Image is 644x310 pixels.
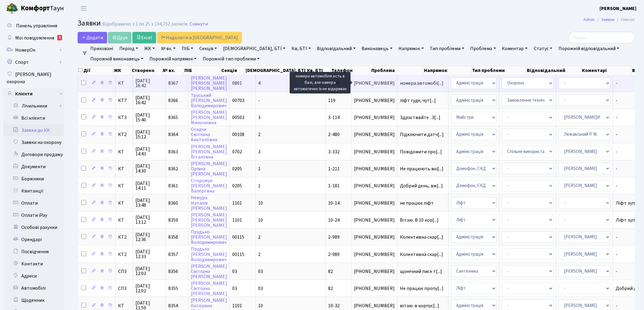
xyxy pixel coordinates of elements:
a: Всі клієнти [3,112,64,124]
a: Заявки [601,16,615,23]
span: КТ2 [118,132,130,137]
span: 8354 [168,302,178,309]
span: 2-989 [328,251,340,258]
img: logo.png [6,2,18,15]
span: КТ2 [118,235,130,240]
span: Повідомити про[...] [400,148,442,155]
span: 00503 [232,114,244,121]
span: Колективна скар[...] [400,234,443,240]
span: 8366 [168,97,178,104]
span: КТ [118,201,130,206]
button: Переключити навігацію [76,3,91,13]
span: 1-181 [328,182,340,189]
span: 1-211 [328,165,340,172]
a: [PERSON_NAME][PERSON_NAME]Миколаївна [191,109,227,126]
div: Відображено з 1 по 25 з 134,752 записів. [102,21,188,27]
span: Таун [21,3,64,14]
th: Кв, БТІ [306,66,331,75]
span: 3-332 [328,148,340,155]
th: Напрямок [423,66,471,75]
th: Створено [131,66,163,75]
span: [DATE] 14:11 [135,181,163,191]
span: КТ [118,218,130,223]
span: [PHONE_NUMBER] [354,269,395,274]
span: 00115 [232,251,244,258]
span: Панель управління [16,22,57,29]
th: Відповідальний [526,66,582,75]
a: [PERSON_NAME][PERSON_NAME][PERSON_NAME] [191,212,227,229]
span: 10-24 [328,217,340,223]
span: 1 [258,182,261,189]
span: 1101 [232,200,242,206]
span: [PHONE_NUMBER] [354,252,395,257]
span: Не працює пропу[...] [400,285,443,292]
li: Список [615,16,635,23]
a: Автомобілі [3,282,64,294]
span: 03 [258,268,263,275]
span: 82 [328,268,333,275]
span: 3 [258,114,261,121]
span: СП3 [118,286,130,291]
a: Проблема [468,43,499,54]
th: Тип проблеми [471,66,526,75]
span: [PHONE_NUMBER] [354,166,395,171]
span: Не працюють вхі[...] [400,165,443,172]
th: ПІБ [184,66,221,75]
span: КТ [118,166,130,171]
span: 8365 [168,114,178,121]
span: 10 [258,302,263,309]
a: [PERSON_NAME] охорона [3,68,64,88]
a: НежураНаталія[PERSON_NAME] [191,195,227,212]
a: Адреси [3,270,64,282]
span: 8356 [168,268,178,275]
span: 0702 [232,148,242,155]
th: Телефон [331,66,371,75]
span: 10-32 [328,302,340,309]
a: [PERSON_NAME]Світлана[PERSON_NAME] [191,263,227,280]
span: [DATE] 12:03 [135,266,163,276]
a: Договори продажу [3,148,64,161]
span: [PHONE_NUMBER] [354,303,395,308]
span: 03 [258,285,263,292]
a: Особові рахунки [3,221,64,233]
span: 2-989 [328,234,340,240]
span: - [258,97,260,104]
span: КТ [118,149,130,154]
a: Документи [3,161,64,173]
span: Підключити датч[...] [400,131,444,138]
nav: breadcrumb [575,13,644,26]
span: 8363 [168,148,178,155]
span: 03 [232,268,237,275]
span: 8359 [168,217,178,223]
a: № вх. [159,43,178,54]
span: Мої повідомлення [15,35,54,41]
a: Excel [132,32,156,43]
a: [PERSON_NAME] [600,5,637,12]
a: Мої повідомлення1 [3,32,64,44]
span: [PHONE_NUMBER] [354,201,395,206]
span: КТ2 [118,252,130,257]
span: 10-14 [328,200,340,206]
span: [DATE] 12:02 [135,284,163,293]
span: СП3 [118,269,130,274]
a: Тип проблеми [428,43,467,54]
a: Статус [531,43,555,54]
a: Порожній тип проблеми [200,54,262,64]
span: 8360 [168,200,178,206]
span: Додати [82,34,103,41]
span: 00115 [232,234,244,240]
span: 8362 [168,165,178,172]
span: Заявки [78,18,101,29]
span: 2 [258,234,261,240]
span: 00108 [232,131,244,138]
span: [PHONE_NUMBER] [354,235,395,240]
a: НомерОк [3,44,64,56]
a: Відповідальний [315,43,358,54]
a: Сторожук[PERSON_NAME]Валеріївна [191,177,227,194]
span: [DATE] 12:33 [135,249,163,259]
a: Труський[PERSON_NAME]Володимирович [191,92,227,109]
a: Посвідчення [3,246,64,258]
a: Admin [584,16,595,23]
span: 8358 [168,234,178,240]
a: Лічильники [7,100,64,112]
